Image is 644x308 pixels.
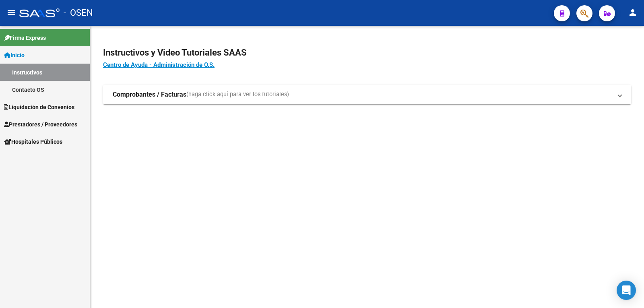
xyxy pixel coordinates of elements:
strong: Comprobantes / Facturas [113,90,186,99]
div: Open Intercom Messenger [617,281,636,300]
span: Firma Express [4,33,46,42]
span: Hospitales Públicos [4,137,62,146]
mat-icon: menu [6,8,16,17]
h2: Instructivos y Video Tutoriales SAAS [103,45,631,60]
mat-expansion-panel-header: Comprobantes / Facturas(haga click aquí para ver los tutoriales) [103,85,631,104]
span: Liquidación de Convenios [4,103,74,112]
span: Inicio [4,51,25,60]
span: Prestadores / Proveedores [4,120,77,129]
mat-icon: person [628,8,638,17]
a: Centro de Ayuda - Administración de O.S. [103,61,215,68]
span: - OSEN [64,4,93,22]
span: (haga click aquí para ver los tutoriales) [186,90,289,99]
